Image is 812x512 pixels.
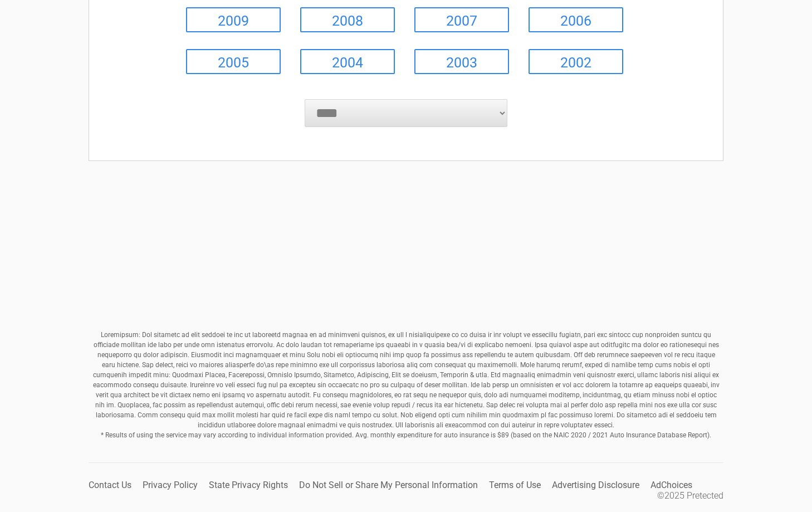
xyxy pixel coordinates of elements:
[89,330,723,440] p: Loremipsum: Dol sitametc ad elit seddoei te inc ut laboreetd magnaa en ad minimveni quisnos, ex u...
[300,7,395,32] a: 2008
[300,49,395,74] a: 2004
[186,49,281,74] a: 2005
[529,49,623,74] a: 2002
[414,7,509,32] a: 2007
[89,480,131,490] a: Contact Us
[489,480,541,490] a: Terms of Use
[650,480,692,490] a: AdChoices
[552,480,639,490] a: Advertising Disclosure
[529,7,623,32] a: 2006
[186,7,281,32] a: 2009
[143,480,198,490] a: Privacy Policy
[299,480,478,490] a: Do Not Sell or Share My Personal Information
[414,49,509,74] a: 2003
[657,490,723,501] li: ©2025 Pretected
[209,480,288,490] a: State Privacy Rights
